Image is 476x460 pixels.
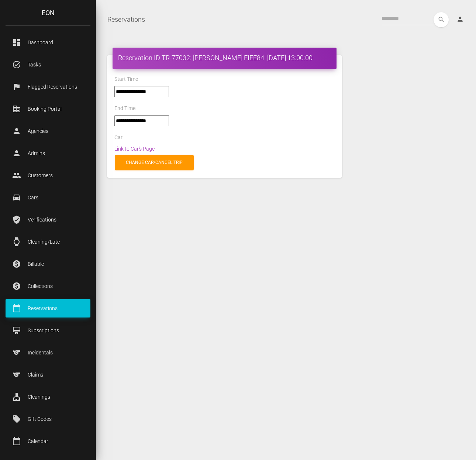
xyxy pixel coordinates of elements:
[118,53,331,62] h4: Reservation ID TR-77032: [PERSON_NAME] FIEE84 [DATE] 13:00:00
[11,369,85,380] p: Claims
[107,10,145,29] a: Reservations
[114,105,135,112] label: End Time
[11,347,85,358] p: Incidentals
[114,76,138,83] label: Start Time
[6,343,90,362] a: sports Incidentals
[6,321,90,340] a: card_membership Subscriptions
[11,192,85,203] p: Cars
[6,410,90,428] a: local_offer Gift Codes
[6,188,90,207] a: drive_eta Cars
[11,281,85,292] p: Collections
[6,365,90,384] a: sports Claims
[11,214,85,225] p: Verifications
[6,210,90,229] a: verified_user Verifications
[6,33,90,52] a: dashboard Dashboard
[11,236,85,247] p: Cleaning/Late
[11,325,85,336] p: Subscriptions
[11,413,85,425] p: Gift Codes
[6,122,90,140] a: person Agencies
[6,100,90,118] a: corporate_fare Booking Portal
[11,126,85,137] p: Agencies
[6,78,90,96] a: flag Flagged Reservations
[6,255,90,273] a: paid Billable
[6,166,90,185] a: people Customers
[11,258,85,270] p: Billable
[11,170,85,181] p: Customers
[11,103,85,114] p: Booking Portal
[114,134,123,141] label: Car
[11,37,85,48] p: Dashboard
[451,12,470,27] a: person
[11,59,85,70] p: Tasks
[6,432,90,450] a: calendar_today Calendar
[11,148,85,159] p: Admins
[11,81,85,92] p: Flagged Reservations
[11,436,85,447] p: Calendar
[434,12,449,27] button: search
[6,388,90,406] a: cleaning_services Cleanings
[6,144,90,162] a: person Admins
[456,16,464,23] i: person
[6,299,90,317] a: calendar_today Reservations
[11,391,85,402] p: Cleanings
[11,303,85,314] p: Reservations
[114,146,155,152] a: Link to Car's Page
[6,233,90,251] a: watch Cleaning/Late
[115,155,194,170] a: Change car/cancel trip
[6,277,90,295] a: paid Collections
[6,55,90,74] a: task_alt Tasks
